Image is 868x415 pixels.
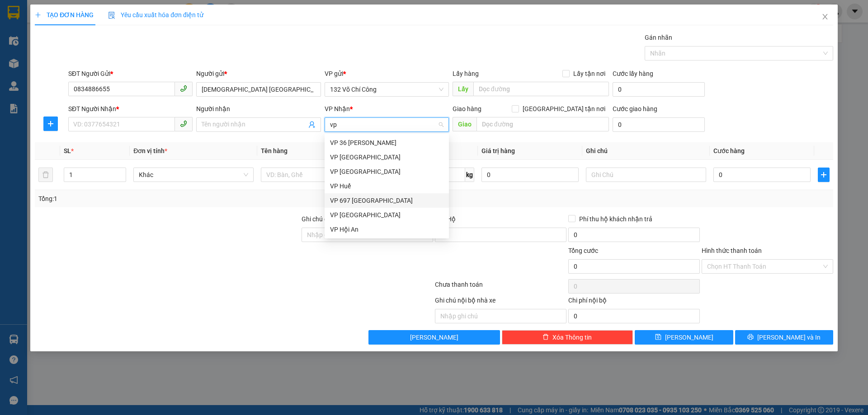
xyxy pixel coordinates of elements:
input: Cước lấy hàng [613,82,705,97]
span: save [655,334,661,341]
button: [PERSON_NAME] [368,330,500,345]
label: Gán nhãn [645,34,672,41]
span: Giá trị hàng [481,147,515,154]
span: Giao hàng [453,105,481,112]
div: VP 697 [GEOGRAPHIC_DATA] [330,196,443,205]
input: Ghi Chú [586,168,706,182]
button: delete [38,168,53,182]
span: Yêu cầu xuất hóa đơn điện tử [108,11,203,19]
label: Hình thức thanh toán [702,247,762,254]
span: printer [747,334,754,341]
span: Xóa Thông tin [552,332,592,342]
div: VP 36 [PERSON_NAME] [330,138,443,148]
div: Chưa thanh toán [434,280,567,295]
img: icon [108,12,115,19]
span: close [821,13,829,20]
div: VP gửi [325,69,449,79]
label: Cước lấy hàng [613,70,653,77]
label: Ghi chú đơn hàng [302,215,351,223]
input: Dọc đường [476,117,609,131]
span: [PERSON_NAME] [665,332,713,342]
button: plus [818,168,830,182]
input: Cước giao hàng [613,117,705,132]
div: Ghi chú nội bộ nhà xe [435,295,566,309]
div: VP Huế [325,179,449,193]
div: VP [GEOGRAPHIC_DATA] [330,152,443,162]
div: Chi phí nội bộ [568,295,700,309]
div: VP [GEOGRAPHIC_DATA] [330,167,443,177]
button: printer[PERSON_NAME] và In [735,330,833,345]
input: Nhập ghi chú [435,309,566,323]
span: plus [44,120,57,127]
span: Lấy tận nơi [570,69,609,79]
span: Thu Hộ [435,215,456,223]
label: Cước giao hàng [613,105,657,112]
span: user-add [308,121,316,128]
div: SĐT Người Gửi [68,69,193,79]
span: [GEOGRAPHIC_DATA] tận nơi [519,104,609,114]
input: VD: Bàn, Ghế [261,168,381,182]
span: kg [465,168,474,182]
span: Tổng cước [568,247,598,254]
div: VP Đà Nẵng [325,164,449,179]
div: Người nhận [196,104,321,114]
span: Giao [453,117,476,131]
button: save[PERSON_NAME] [635,330,733,345]
input: Dọc đường [473,82,609,96]
span: Lấy [453,82,473,96]
span: Lấy hàng [453,70,479,77]
span: Tên hàng [261,147,288,154]
span: Cước hàng [713,147,745,154]
div: VP Huế [330,181,443,191]
span: TẠO ĐƠN HÀNG [35,11,94,19]
div: VP Hội An [330,224,443,234]
button: plus [43,117,58,131]
input: Ghi chú đơn hàng [302,228,433,242]
div: VP Ninh Bình [325,208,449,222]
div: VP [GEOGRAPHIC_DATA] [330,210,443,220]
th: Ghi chú [582,142,710,160]
span: Đơn vị tính [133,147,167,154]
span: Phí thu hộ khách nhận trả [576,214,656,224]
div: Người gửi [196,69,321,79]
span: phone [180,120,187,127]
input: 0 [481,168,579,182]
span: plus [818,171,829,178]
span: [PERSON_NAME] và In [757,332,821,342]
span: phone [180,85,187,92]
span: plus [35,12,41,18]
div: Tổng: 1 [38,194,335,204]
span: VP Nhận [325,105,350,112]
div: VP Quảng Bình [325,150,449,164]
button: Close [812,5,838,30]
span: [PERSON_NAME] [410,332,458,342]
div: VP 697 Điện Biên Phủ [325,193,449,208]
div: SĐT Người Nhận [68,104,193,114]
div: VP Hội An [325,222,449,237]
span: delete [542,334,549,341]
span: Khác [139,168,248,182]
span: SL [64,147,71,154]
div: VP 36 Hồng Tiến [325,135,449,150]
button: deleteXóa Thông tin [502,330,633,345]
span: 132 Võ Chí Công [330,83,443,96]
